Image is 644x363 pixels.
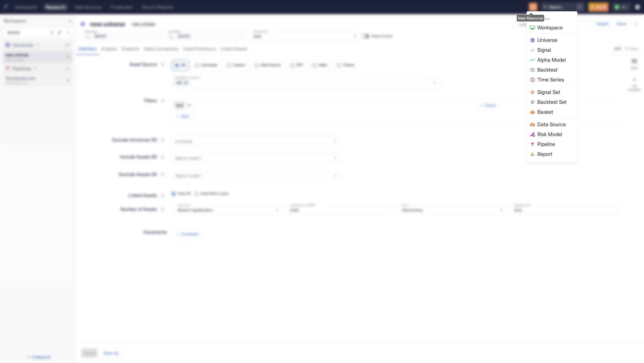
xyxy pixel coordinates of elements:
span: Alpha Model [537,56,574,64]
span: Basket [537,108,574,116]
span: Workspace [537,24,574,31]
span: Signal [537,46,574,54]
span: Backtest [537,66,574,74]
span: Data Source [537,121,574,128]
span: Report [537,150,574,158]
span: Time Series [537,76,574,83]
div: New Resource [517,15,544,22]
span: Signal Set [537,88,574,96]
span: Risk Model [537,130,574,138]
span: Universe [537,36,574,44]
span: Backtest Set [537,98,574,106]
span: Pipeline [537,140,574,148]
